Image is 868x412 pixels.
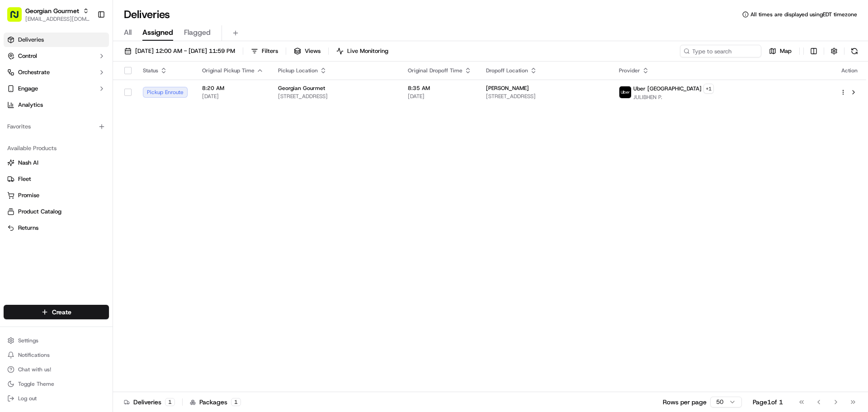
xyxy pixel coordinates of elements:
span: Deliveries [18,36,44,44]
button: Map [765,45,796,57]
span: [PERSON_NAME] [486,85,529,92]
button: Promise [4,188,109,203]
span: 8:35 AM [408,85,472,92]
span: Assigned [142,27,173,38]
button: Nash AI [4,156,109,170]
span: Map [780,47,792,55]
div: Favorites [4,119,109,134]
button: [DATE] 12:00 AM - [DATE] 11:59 PM [120,45,239,57]
span: Live Monitoring [347,47,388,55]
span: Original Pickup Time [202,67,255,74]
span: Engage [18,85,38,93]
a: Product Catalog [7,208,105,216]
button: +1 [703,84,714,94]
span: Nash AI [18,159,38,167]
button: Control [4,49,109,63]
span: Toggle Theme [18,380,54,388]
span: Notifications [18,351,50,359]
div: Available Products [4,141,109,156]
span: JULIBHEN P. [633,94,714,101]
button: Product Catalog [4,204,109,219]
span: [DATE] 12:00 AM - [DATE] 11:59 PM [135,47,235,55]
span: Fleet [18,175,31,183]
span: Create [52,308,71,317]
span: Dropoff Location [486,67,528,74]
a: Fleet [7,175,105,183]
button: Toggle Theme [4,378,109,390]
span: [DATE] [408,93,472,100]
a: Returns [7,224,105,232]
a: Analytics [4,98,109,112]
button: Georgian Gourmet [25,6,79,15]
span: Flagged [184,27,211,38]
span: Analytics [18,101,43,109]
input: Type to search [680,45,761,57]
span: Control [18,52,37,60]
button: Refresh [848,45,861,57]
a: Deliveries [4,33,109,47]
span: Filters [262,47,278,55]
button: Georgian Gourmet[EMAIL_ADDRESS][DOMAIN_NAME] [4,4,94,25]
span: Provider [619,67,640,74]
div: Deliveries [124,398,175,407]
button: Chat with us! [4,363,109,376]
img: uber-new-logo.jpeg [619,86,631,98]
button: Engage [4,81,109,96]
span: Returns [18,224,38,232]
span: Log out [18,395,37,402]
div: 1 [231,398,241,406]
div: 1 [165,398,175,406]
button: Orchestrate [4,65,109,80]
button: Notifications [4,349,109,361]
span: Product Catalog [18,208,61,216]
div: Packages [190,398,241,407]
span: [STREET_ADDRESS] [486,93,604,100]
span: Georgian Gourmet [278,85,325,92]
h1: Deliveries [124,7,170,22]
span: Settings [18,337,38,344]
button: Filters [247,45,282,57]
p: Rows per page [663,398,707,407]
div: Page 1 of 1 [753,398,783,407]
span: All [124,27,132,38]
div: Action [840,67,859,74]
button: [EMAIL_ADDRESS][DOMAIN_NAME] [25,15,90,23]
button: Live Monitoring [332,45,392,57]
button: Create [4,305,109,319]
span: Uber [GEOGRAPHIC_DATA] [633,85,702,92]
button: Views [290,45,325,57]
span: All times are displayed using EDT timezone [750,11,857,18]
span: Chat with us! [18,366,51,373]
button: Settings [4,334,109,347]
span: Views [305,47,321,55]
span: Original Dropoff Time [408,67,462,74]
span: Promise [18,191,39,199]
a: Promise [7,191,105,199]
span: [DATE] [202,93,264,100]
span: Status [143,67,158,74]
span: [STREET_ADDRESS] [278,93,393,100]
button: Returns [4,221,109,235]
span: 8:20 AM [202,85,264,92]
button: Fleet [4,172,109,186]
button: Log out [4,392,109,405]
span: Pickup Location [278,67,318,74]
a: Nash AI [7,159,105,167]
span: Orchestrate [18,68,50,76]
